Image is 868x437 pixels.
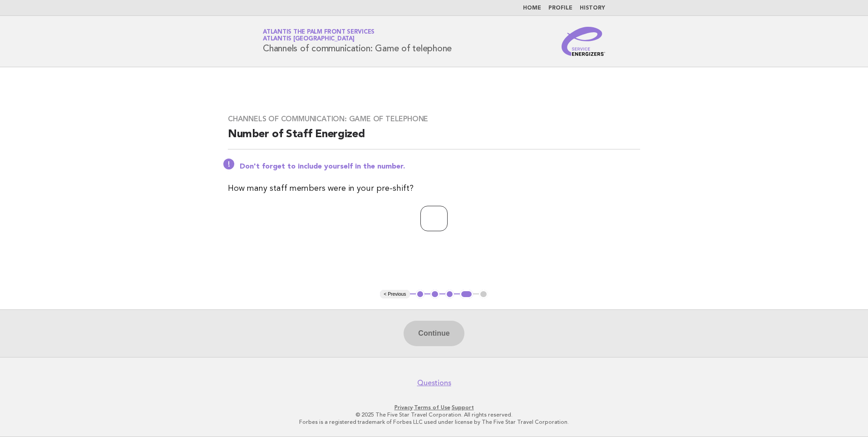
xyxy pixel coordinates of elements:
[263,36,355,42] span: Atlantis [GEOGRAPHIC_DATA]
[228,127,640,149] h2: Number of Staff Energized
[562,27,605,56] img: Service Energizers
[156,404,712,411] p: · ·
[416,290,425,299] button: 1
[460,290,473,299] button: 4
[380,290,409,299] button: < Previous
[156,411,712,418] p: © 2025 The Five Star Travel Corporation. All rights reserved.
[417,378,451,387] a: Questions
[430,290,439,299] button: 2
[156,418,712,426] p: Forbes is a registered trademark of Forbes LLC used under license by The Five Star Travel Corpora...
[548,5,572,11] a: Profile
[228,114,640,124] h3: Channels of communication: Game of telephone
[414,404,450,411] a: Terms of Use
[523,5,541,11] a: Home
[263,29,375,42] a: Atlantis The Palm Front ServicesAtlantis [GEOGRAPHIC_DATA]
[580,5,605,11] a: History
[445,290,454,299] button: 3
[395,404,413,411] a: Privacy
[452,404,474,411] a: Support
[240,162,640,171] p: Don't forget to include yourself in the number.
[263,30,452,53] h1: Channels of communication: Game of telephone
[228,182,640,195] p: How many staff members were in your pre-shift?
